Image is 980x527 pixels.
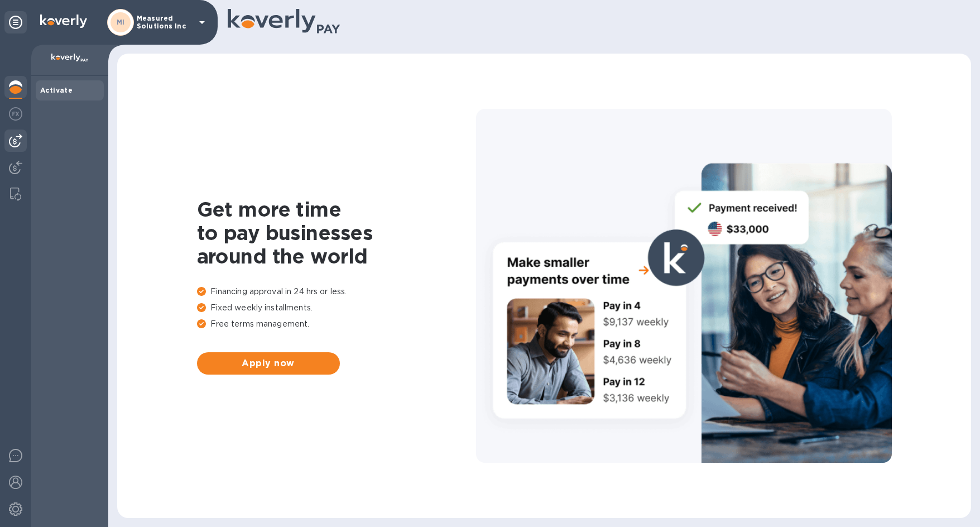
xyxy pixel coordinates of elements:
[40,15,87,28] img: Logo
[197,302,476,314] p: Fixed weekly installments.
[197,318,476,330] p: Free terms management.
[137,15,193,30] p: Measured Solutions Inc
[206,357,331,370] span: Apply now
[197,352,340,375] button: Apply now
[9,107,22,121] img: Foreign exchange
[117,18,125,26] b: MI
[4,11,27,33] div: Unpin categories
[197,286,476,298] p: Financing approval in 24 hrs or less.
[40,86,73,94] b: Activate
[197,198,476,268] h1: Get more time to pay businesses around the world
